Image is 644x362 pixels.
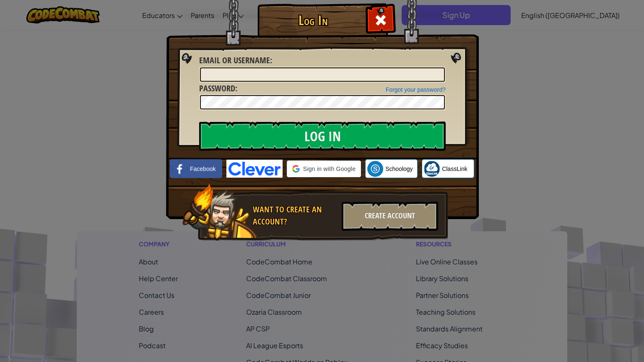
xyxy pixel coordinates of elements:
label: : [199,54,272,67]
span: Schoology [385,165,413,173]
div: Want to create an account? [253,204,337,228]
input: Log In [199,122,446,151]
span: Password [199,83,235,94]
img: clever-logo-blue.png [226,160,283,178]
h1: Log In [260,13,366,28]
span: Facebook [190,165,216,173]
span: Sign in with Google [303,165,356,173]
img: schoology.png [367,161,383,177]
img: classlink-logo-small.png [424,161,440,177]
img: facebook_small.png [172,161,188,177]
div: Create Account [342,202,438,231]
label: : [199,83,237,95]
span: ClassLink [442,165,467,173]
div: Sign in with Google [287,160,361,177]
span: Email or Username [199,54,270,66]
a: Forgot your password? [386,86,446,93]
